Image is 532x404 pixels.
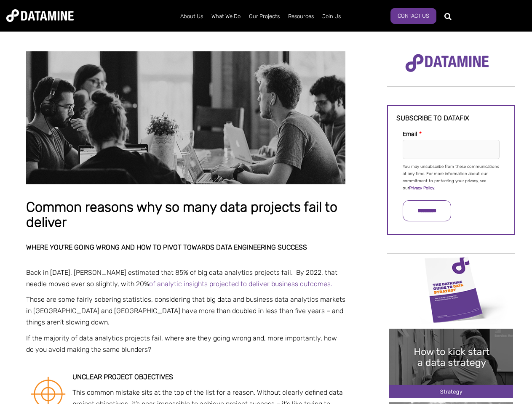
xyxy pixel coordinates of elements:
img: Datamine [6,9,74,22]
h1: Common reasons why so many data projects fail to deliver [26,200,345,230]
img: Data Strategy Cover thumbnail [389,255,513,324]
a: Contact Us [390,8,436,24]
a: Privacy Policy [409,186,434,191]
a: Resources [284,5,318,27]
span: Email [403,130,417,138]
p: If the majority of data analytics projects fail, where are they going wrong and, more importantly... [26,332,345,355]
a: What We Do [207,5,245,27]
img: Datamine Logo No Strapline - Purple [400,48,495,78]
h2: Where you’re going wrong and how to pivot towards data engineering success [26,244,345,251]
a: Our Projects [245,5,284,27]
p: You may unsubscribe from these communications at any time. For more information about our commitm... [403,163,500,192]
a: About Us [176,5,207,27]
h3: Subscribe to datafix [396,114,506,122]
a: Join Us [318,5,345,27]
img: Common reasons why so many data projects fail to deliver [26,51,345,184]
strong: Unclear project objectives [72,373,173,381]
p: Back in [DATE], [PERSON_NAME] estimated that 85% of big data analytics projects fail. By 2022, th... [26,267,345,290]
a: of analytic insights projected to deliver business outcomes. [149,280,332,288]
p: Those are some fairly sobering statistics, considering that big data and business data analytics ... [26,294,345,328]
img: 20241212 How to kick start a data strategy-2 [389,329,513,398]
